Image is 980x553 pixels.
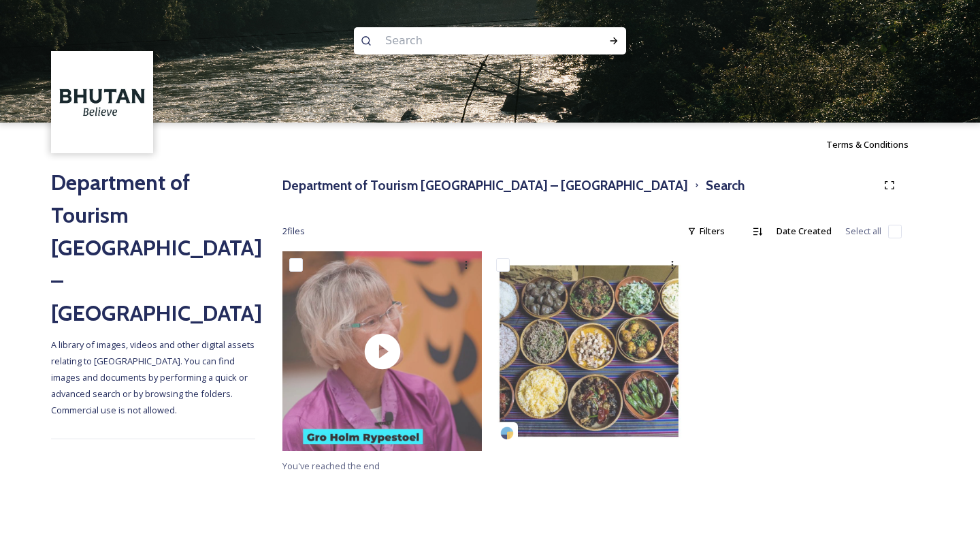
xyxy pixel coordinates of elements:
[282,176,688,195] h3: Department of Tourism [GEOGRAPHIC_DATA] – [GEOGRAPHIC_DATA]
[282,225,305,238] span: 2 file s
[282,251,482,451] img: thumbnail
[681,218,732,244] div: Filters
[282,460,380,472] span: You've reached the end
[51,166,255,330] h2: Department of Tourism [GEOGRAPHIC_DATA] – [GEOGRAPHIC_DATA]
[826,138,909,151] span: Terms & Conditions
[845,225,881,238] span: Select all
[53,53,152,152] img: BT_Logo_BB_Lockup_CMYK_High%2520Res.jpg
[489,251,689,451] img: messycrazymo-17861362289949583.jpg
[826,136,929,153] a: Terms & Conditions
[706,176,745,195] h3: Search
[500,426,514,440] img: snapsea-logo.png
[51,338,257,416] span: A library of images, videos and other digital assets relating to [GEOGRAPHIC_DATA]. You can find ...
[770,218,838,244] div: Date Created
[378,26,565,56] input: Search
